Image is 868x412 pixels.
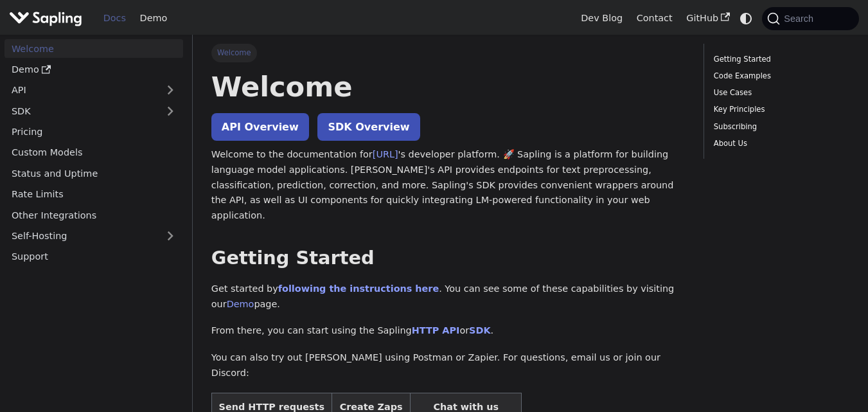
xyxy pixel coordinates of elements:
[9,9,87,28] a: Sapling.aiSapling.ai
[412,325,460,336] a: HTTP API
[278,283,439,294] a: following the instructions here
[4,81,157,100] a: API
[4,185,183,204] a: Rate Limits
[737,9,756,28] button: Switch between dark and light mode (currently system mode)
[762,7,858,30] button: Search (Command+K)
[4,227,183,246] a: Self-Hosting
[9,9,82,28] img: Sapling.ai
[211,44,257,62] span: Welcome
[211,113,309,141] a: API Overview
[211,282,686,312] p: Get started by . You can see some of these capabilities by visiting our page.
[4,123,183,141] a: Pricing
[714,53,845,66] a: Getting Started
[630,8,680,28] a: Contact
[714,87,845,99] a: Use Cases
[4,247,183,266] a: Support
[211,247,686,270] h2: Getting Started
[157,81,183,100] button: Expand sidebar category 'API'
[4,39,183,58] a: Welcome
[96,8,133,28] a: Docs
[679,8,736,28] a: GitHub
[574,8,629,28] a: Dev Blog
[373,149,398,159] a: [URL]
[211,350,686,381] p: You can also try out [PERSON_NAME] using Postman or Zapier. For questions, email us or join our D...
[211,323,686,339] p: From there, you can start using the Sapling or .
[714,70,845,82] a: Code Examples
[4,60,183,79] a: Demo
[4,164,183,183] a: Status and Uptime
[4,102,157,120] a: SDK
[211,69,686,104] h1: Welcome
[4,143,183,162] a: Custom Models
[227,299,254,309] a: Demo
[211,147,686,224] p: Welcome to the documentation for 's developer platform. 🚀 Sapling is a platform for building lang...
[4,206,183,224] a: Other Integrations
[317,113,420,141] a: SDK Overview
[211,44,686,62] nav: Breadcrumbs
[714,138,845,150] a: About Us
[133,8,174,28] a: Demo
[714,121,845,133] a: Subscribing
[157,102,183,120] button: Expand sidebar category 'SDK'
[780,13,821,24] span: Search
[469,325,490,336] a: SDK
[714,103,845,116] a: Key Principles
